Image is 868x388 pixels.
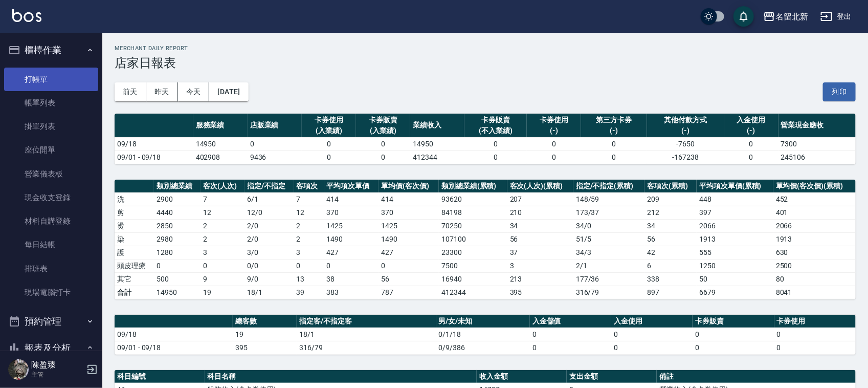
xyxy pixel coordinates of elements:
[379,259,439,272] td: 0
[573,272,644,286] td: 177 / 36
[31,370,83,379] p: 主管
[611,315,693,328] th: 入金使用
[573,206,644,219] td: 173 / 37
[573,232,644,246] td: 51 / 5
[294,192,324,206] td: 7
[439,286,507,299] td: 412344
[154,219,201,232] td: 2850
[201,180,244,193] th: 客次(人次)
[324,272,379,286] td: 38
[324,286,379,299] td: 383
[4,209,98,233] a: 材料自購登錄
[697,272,773,286] td: 50
[4,68,98,91] a: 打帳單
[115,150,193,164] td: 09/01 - 09/18
[507,232,573,246] td: 56
[115,259,154,272] td: 頭皮理療
[248,150,302,164] td: 9436
[201,246,244,259] td: 3
[154,180,201,193] th: 類別總業績
[379,192,439,206] td: 414
[727,115,776,125] div: 入金使用
[193,137,248,150] td: 14950
[733,6,754,27] button: save
[775,10,808,23] div: 名留北新
[697,259,773,272] td: 1250
[359,125,408,136] div: (入業績)
[244,259,294,272] td: 0 / 0
[727,125,776,136] div: (-)
[611,341,693,354] td: 0
[439,219,507,232] td: 70250
[773,259,856,272] td: 2500
[146,82,178,101] button: 昨天
[193,114,248,138] th: 服務業績
[439,272,507,286] td: 16940
[115,370,205,383] th: 科目編號
[697,232,773,246] td: 1913
[530,328,611,341] td: 0
[244,206,294,219] td: 12 / 0
[297,341,436,354] td: 316/79
[294,259,324,272] td: 0
[410,137,464,150] td: 14950
[379,219,439,232] td: 1425
[244,180,294,193] th: 指定/不指定
[530,341,611,354] td: 0
[439,246,507,259] td: 23300
[436,328,530,341] td: 0/1/18
[324,232,379,246] td: 1490
[4,115,98,138] a: 掛單列表
[573,192,644,206] td: 148 / 59
[439,259,507,272] td: 7500
[304,125,353,136] div: (入業績)
[115,272,154,286] td: 其它
[209,82,248,101] button: [DATE]
[773,219,856,232] td: 2066
[4,91,98,115] a: 帳單列表
[773,206,856,219] td: 401
[324,206,379,219] td: 370
[644,206,697,219] td: 212
[647,150,724,164] td: -167238
[644,272,697,286] td: 338
[201,192,244,206] td: 7
[379,286,439,299] td: 787
[115,246,154,259] td: 護
[436,315,530,328] th: 男/女/未知
[297,328,436,341] td: 18/1
[4,308,98,335] button: 預約管理
[650,125,722,136] div: (-)
[527,137,581,150] td: 0
[773,192,856,206] td: 452
[115,206,154,219] td: 剪
[436,341,530,354] td: 0/9/386
[693,315,774,328] th: 卡券販賣
[379,246,439,259] td: 427
[31,360,83,370] h5: 陳盈臻
[773,232,856,246] td: 1913
[4,37,98,63] button: 櫃檯作業
[697,180,773,193] th: 平均項次單價(累積)
[611,328,693,341] td: 0
[356,137,410,150] td: 0
[154,246,201,259] td: 1280
[467,125,524,136] div: (不入業績)
[527,150,581,164] td: 0
[115,341,233,354] td: 09/01 - 09/18
[154,259,201,272] td: 0
[233,315,297,328] th: 總客數
[379,272,439,286] td: 56
[244,246,294,259] td: 3 / 0
[816,7,856,26] button: 登出
[773,180,856,193] th: 單均價(客次價)(累積)
[573,286,644,299] td: 316/79
[507,192,573,206] td: 207
[8,359,29,380] img: Person
[115,192,154,206] td: 洗
[507,180,573,193] th: 客次(人次)(累積)
[439,232,507,246] td: 107100
[697,246,773,259] td: 555
[154,286,201,299] td: 14950
[778,114,856,138] th: 營業現金應收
